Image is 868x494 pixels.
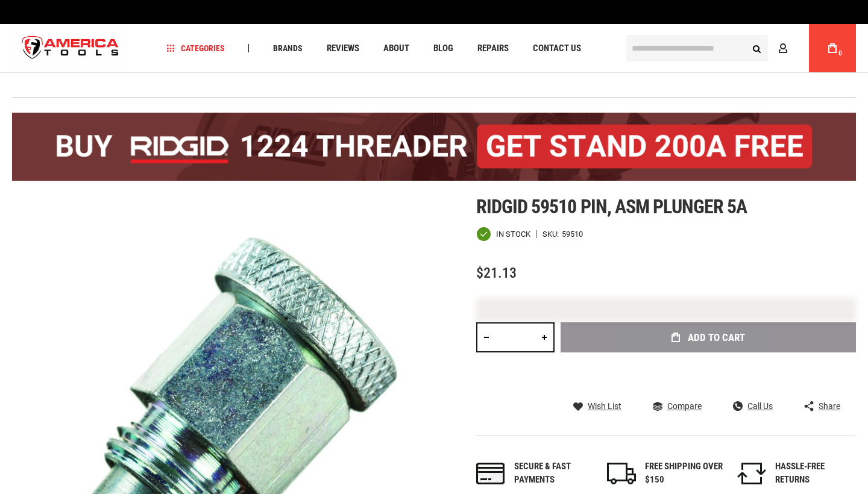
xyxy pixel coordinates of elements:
span: Repairs [477,44,509,53]
span: Contact Us [533,44,581,53]
span: Call Us [747,402,773,410]
span: $21.13 [476,264,517,281]
a: Blog [428,40,459,57]
div: FREE SHIPPING OVER $150 [645,460,723,486]
div: HASSLE-FREE RETURNS [775,460,854,486]
span: About [383,44,409,53]
span: 0 [838,50,842,57]
span: In stock [496,230,530,238]
img: America Tools [12,26,129,71]
a: Call Us [733,401,773,411]
a: 0 [821,24,844,72]
a: About [378,40,415,57]
a: Contact Us [527,40,587,57]
img: returns [737,463,766,484]
a: store logo [12,26,129,71]
img: payments [476,463,505,484]
div: Secure & fast payments [514,460,593,486]
span: Brands [273,44,303,52]
a: Repairs [472,40,514,57]
span: Ridgid 59510 pin, asm plunger 5a [476,195,747,218]
a: Categories [162,40,230,57]
a: Wish List [573,401,621,411]
span: Blog [433,44,453,53]
a: Reviews [321,40,365,57]
a: Brands [268,40,308,57]
span: Reviews [327,44,359,53]
strong: SKU [542,230,562,238]
span: Compare [667,402,702,410]
span: Wish List [588,402,621,410]
div: Availability [476,227,530,242]
div: 59510 [562,230,583,238]
img: shipping [607,463,636,484]
button: Search [745,37,768,60]
span: Share [819,402,840,410]
img: BOGO: Buy the RIDGID® 1224 Threader (26092), get the 92467 200A Stand FREE! [12,113,856,181]
span: Categories [167,44,225,52]
a: Compare [653,401,702,411]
